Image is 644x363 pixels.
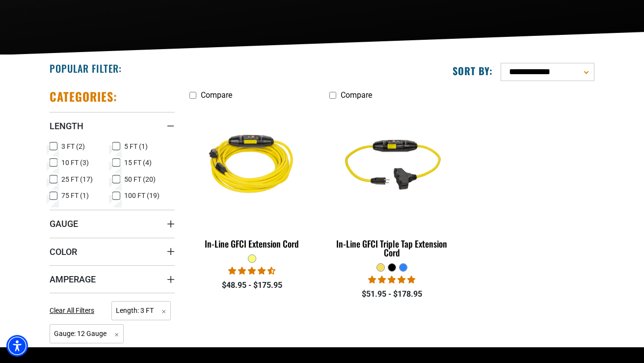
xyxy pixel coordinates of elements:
[50,329,124,338] a: Gauge: 12 Gauge
[61,143,85,150] span: 3 FT (2)
[189,239,315,248] div: In-Line GFCI Extension Cord
[50,306,98,316] a: Clear All Filters
[228,266,275,276] span: 4.62 stars
[50,274,96,285] span: Amperage
[201,90,232,100] span: Compare
[50,324,124,343] span: Gauge: 12 Gauge
[50,89,117,104] h2: Categories:
[329,239,455,257] div: In-Line GFCI Triple Tap Extension Cord
[50,265,175,293] summary: Amperage
[50,120,83,132] span: Length
[50,218,78,229] span: Gauge
[111,301,171,320] span: Length: 3 FT
[341,90,372,100] span: Compare
[189,105,315,254] a: Yellow In-Line GFCI Extension Cord
[50,62,122,75] h2: Popular Filter:
[61,192,89,199] span: 75 FT (1)
[61,176,93,183] span: 25 FT (17)
[50,307,94,314] span: Clear All Filters
[50,210,175,237] summary: Gauge
[50,246,77,257] span: Color
[368,275,415,284] span: 5.00 stars
[61,159,89,166] span: 10 FT (3)
[329,105,455,263] a: yellow In-Line GFCI Triple Tap Extension Cord
[124,192,160,199] span: 100 FT (19)
[189,279,315,291] div: $48.95 - $175.95
[124,143,148,150] span: 5 FT (1)
[329,288,455,300] div: $51.95 - $178.95
[6,335,28,357] div: Accessibility Menu
[453,64,493,77] label: Sort by:
[50,112,175,140] summary: Length
[190,110,314,223] img: Yellow
[124,176,156,183] span: 50 FT (20)
[111,306,171,315] a: Length: 3 FT
[330,110,454,223] img: yellow
[50,238,175,265] summary: Color
[124,159,152,166] span: 15 FT (4)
